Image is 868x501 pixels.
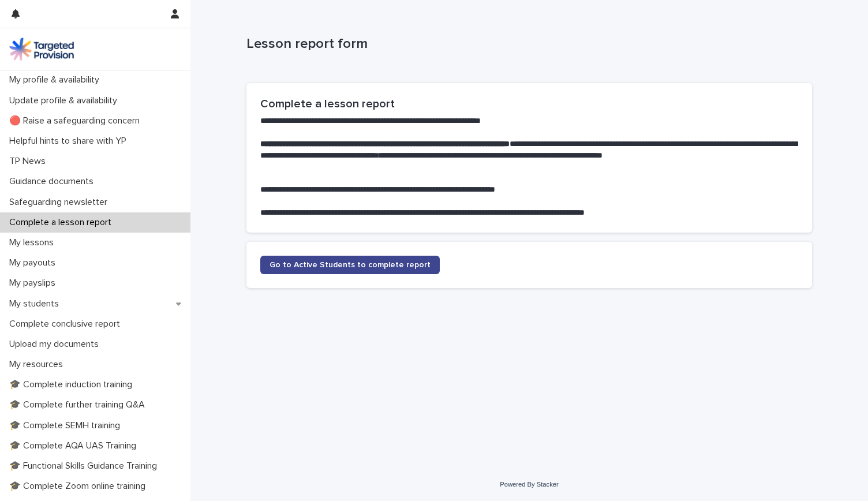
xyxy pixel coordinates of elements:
p: 🎓 Complete further training Q&A [5,399,154,410]
p: Guidance documents [5,176,103,187]
p: My payouts [5,257,65,268]
p: 🎓 Complete induction training [5,379,141,390]
p: Update profile & availability [5,95,126,106]
p: My payslips [5,278,65,289]
p: 🎓 Complete SEMH training [5,420,129,431]
p: My students [5,298,68,309]
p: My resources [5,359,72,370]
p: Complete a lesson report [5,217,121,228]
p: 🎓 Functional Skills Guidance Training [5,461,166,472]
span: Go to Active Students to complete report [270,261,431,269]
p: Upload my documents [5,339,108,350]
p: 🎓 Complete AQA UAS Training [5,440,145,451]
img: M5nRWzHhSzIhMunXDL62 [9,38,74,61]
p: My lessons [5,237,63,248]
p: Safeguarding newsletter [5,197,117,208]
p: 🔴 Raise a safeguarding concern [5,115,149,126]
a: Go to Active Students to complete report [260,256,440,274]
p: Lesson report form [246,36,807,53]
p: Helpful hints to share with YP [5,136,136,147]
p: My profile & availability [5,74,108,85]
a: Powered By Stacker [500,481,558,488]
p: TP News [5,156,55,167]
p: 🎓 Complete Zoom online training [5,481,155,492]
h2: Complete a lesson report [260,97,798,111]
p: Complete conclusive report [5,319,129,330]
